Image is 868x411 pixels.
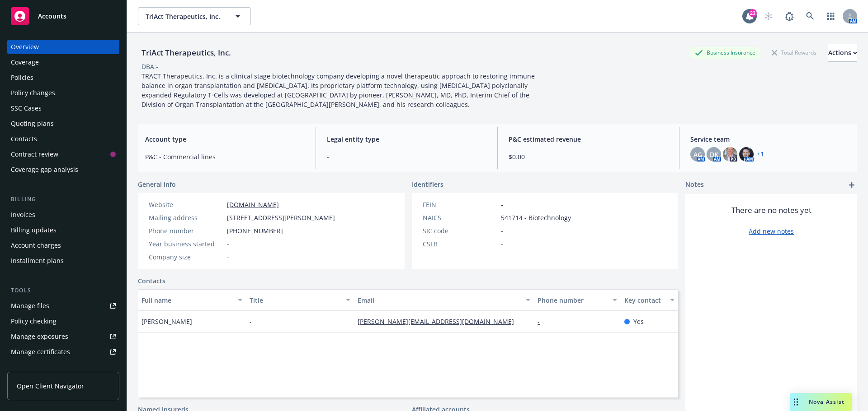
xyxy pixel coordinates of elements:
[749,226,794,236] a: Add new notes
[757,152,764,157] a: +1
[146,12,224,21] span: TriAct Therapeutics, Inc.
[7,345,119,359] a: Manage certificates
[809,398,844,406] span: Nova Assist
[11,314,57,328] div: Policy checking
[149,239,223,249] div: Year business started
[327,134,486,144] span: Legal entity type
[7,101,119,115] a: SSC Cases
[227,213,335,222] span: [STREET_ADDRESS][PERSON_NAME]
[7,4,119,29] a: Accounts
[227,239,229,249] span: -
[621,289,678,311] button: Key contact
[142,62,158,71] div: DBA: -
[7,238,119,253] a: Account charges
[7,132,119,146] a: Contacts
[11,345,70,359] div: Manage certificates
[227,226,283,236] span: [PHONE_NUMBER]
[38,13,66,20] span: Accounts
[423,200,497,209] div: FEIN
[138,289,246,311] button: Full name
[145,134,305,144] span: Account type
[624,296,665,305] div: Key contact
[7,299,119,313] a: Manage files
[693,150,702,159] span: AG
[710,150,718,159] span: DK
[7,55,119,69] a: Coverage
[7,314,119,328] a: Policy checking
[690,134,850,144] span: Service team
[138,180,176,189] span: General info
[11,86,55,100] div: Policy changes
[7,329,119,344] a: Manage exposures
[749,9,757,17] div: 23
[7,195,119,204] div: Billing
[739,147,754,162] img: photo
[138,276,165,286] a: Contacts
[11,116,54,131] div: Quoting plans
[780,7,798,25] a: Report a Bug
[11,299,49,313] div: Manage files
[354,289,534,311] button: Email
[509,152,668,162] span: $0.00
[7,208,119,222] a: Invoices
[685,180,704,190] span: Notes
[7,40,119,54] a: Overview
[11,223,57,237] div: Billing updates
[142,296,232,305] div: Full name
[690,47,760,58] div: Business Insurance
[723,147,737,162] img: photo
[11,132,37,146] div: Contacts
[501,213,571,222] span: 541714 - Biotechnology
[327,152,486,162] span: -
[138,7,251,25] button: TriAct Therapeutics, Inc.
[11,208,35,222] div: Invoices
[828,44,857,62] button: Actions
[149,200,223,209] div: Website
[11,70,33,85] div: Policies
[7,70,119,85] a: Policies
[7,254,119,268] a: Installment plans
[11,162,78,177] div: Coverage gap analysis
[538,296,607,305] div: Phone number
[7,116,119,131] a: Quoting plans
[759,7,778,25] a: Start snowing
[801,7,819,25] a: Search
[250,296,340,305] div: Title
[11,40,39,54] div: Overview
[250,317,252,326] span: -
[846,180,857,190] a: add
[633,317,644,326] span: Yes
[358,317,521,326] a: [PERSON_NAME][EMAIL_ADDRESS][DOMAIN_NAME]
[358,296,520,305] div: Email
[731,205,811,216] span: There are no notes yet
[17,381,84,391] span: Open Client Navigator
[509,134,668,144] span: P&C estimated revenue
[538,317,547,326] a: -
[142,72,537,109] span: TRACT Therapeutics, Inc. is a clinical stage biotechnology company developing a novel therapeutic...
[11,147,58,162] div: Contract review
[138,47,235,59] div: TriAct Therapeutics, Inc.
[246,289,354,311] button: Title
[7,147,119,162] a: Contract review
[7,223,119,237] a: Billing updates
[227,252,229,262] span: -
[11,101,42,115] div: SSC Cases
[423,239,497,249] div: CSLB
[11,329,68,344] div: Manage exposures
[11,55,39,69] div: Coverage
[7,86,119,100] a: Policy changes
[501,226,503,236] span: -
[11,238,61,253] div: Account charges
[822,7,840,25] a: Switch app
[11,360,57,374] div: Manage claims
[767,47,821,58] div: Total Rewards
[11,254,64,268] div: Installment plans
[534,289,620,311] button: Phone number
[149,213,223,222] div: Mailing address
[790,393,852,411] button: Nova Assist
[7,286,119,295] div: Tools
[7,162,119,177] a: Coverage gap analysis
[149,252,223,262] div: Company size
